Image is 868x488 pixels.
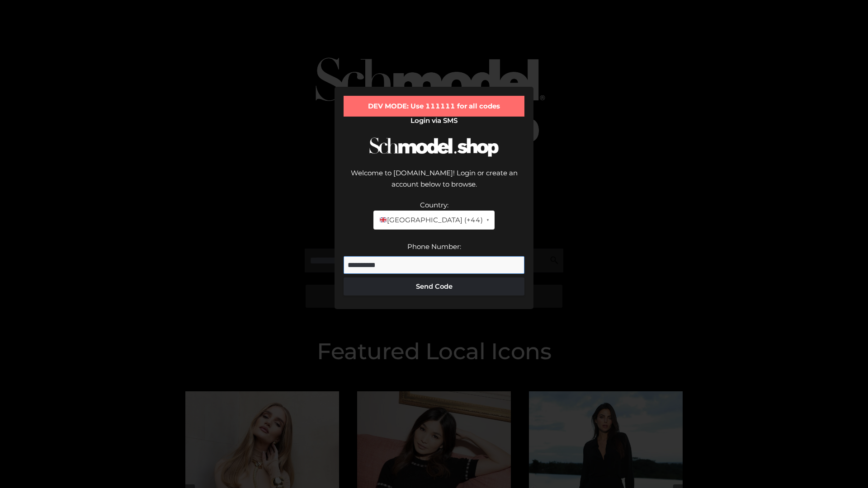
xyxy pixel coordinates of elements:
[344,117,524,125] h2: Login via SMS
[380,216,387,223] img: 🇬🇧
[379,214,482,226] span: [GEOGRAPHIC_DATA] (+44)
[344,277,524,296] button: Send Code
[344,96,524,117] div: DEV MODE: Use 111111 for all codes
[420,201,448,209] label: Country:
[366,129,502,165] img: Schmodel Logo
[407,242,461,251] label: Phone Number:
[344,167,524,199] div: Welcome to [DOMAIN_NAME]! Login or create an account below to browse.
